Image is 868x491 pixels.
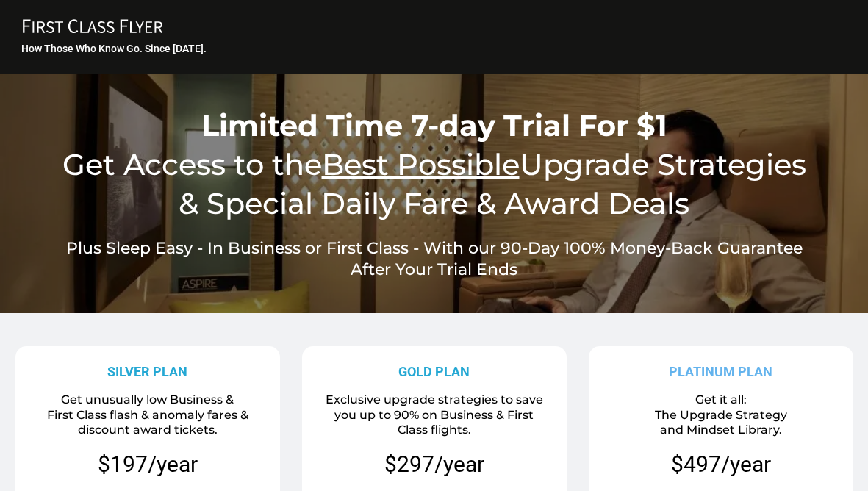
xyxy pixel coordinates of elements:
[660,423,782,437] span: and Mindset Library.
[351,259,517,279] span: After Your Trial Ends
[179,185,689,221] span: & Special Daily Fare & Award Deals
[47,408,248,437] span: First Class flash & anomaly fares & discount award tickets.
[66,238,803,258] span: Plus Sleep Easy - In Business or First Class - With our 90-Day 100% Money-Back Guarantee
[61,393,234,406] span: Get unusually low Business &
[669,364,772,379] strong: PLATINUM PLAN
[21,42,850,55] h3: How Those Who Know Go. Since [DATE].
[384,450,484,479] p: $297/year
[671,450,771,479] p: $497/year
[107,364,187,379] strong: SILVER PLAN
[655,408,787,422] span: The Upgrade Strategy
[322,146,520,182] u: Best Possible
[695,393,747,406] span: Get it all:
[62,146,806,182] span: Get Access to the Upgrade Strategies
[326,393,543,437] span: Exclusive upgrade strategies to save you up to 90% on Business & First Class flights.
[398,364,470,379] strong: GOLD PLAN
[201,107,667,143] span: Limited Time 7-day Trial For $1
[21,450,275,479] p: $197/year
